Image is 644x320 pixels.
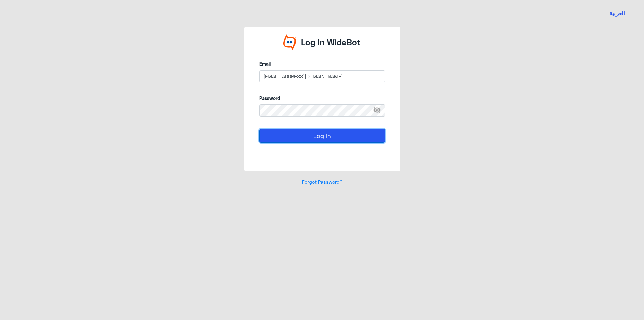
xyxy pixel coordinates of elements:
[373,104,385,117] span: visibility_off
[283,34,296,50] img: Widebot Logo
[301,36,361,49] p: Log In WideBot
[259,95,385,102] label: Password
[605,5,629,22] a: Switch language
[609,9,625,18] button: العربية
[259,70,385,82] input: Enter your email here...
[259,129,385,142] button: Log In
[302,179,342,185] a: Forgot Password?
[259,60,385,67] label: Email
